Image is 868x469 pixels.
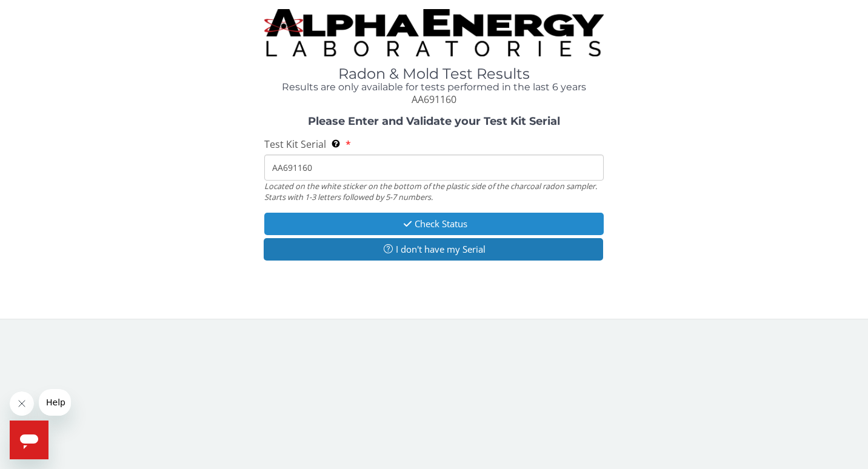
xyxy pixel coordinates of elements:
iframe: Message from company [39,389,71,416]
iframe: Button to launch messaging window [10,421,48,459]
h1: Radon & Mold Test Results [264,66,604,82]
strong: Please Enter and Validate your Test Kit Serial [308,115,560,128]
span: AA691160 [412,93,456,106]
button: I don't have my Serial [264,238,604,261]
img: TightCrop.jpg [264,9,604,56]
iframe: Close message [10,391,34,416]
span: Test Kit Serial [264,138,326,151]
div: Located on the white sticker on the bottom of the plastic side of the charcoal radon sampler. Sta... [264,181,604,203]
h4: Results are only available for tests performed in the last 6 years [264,82,604,93]
button: Check Status [264,213,604,235]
